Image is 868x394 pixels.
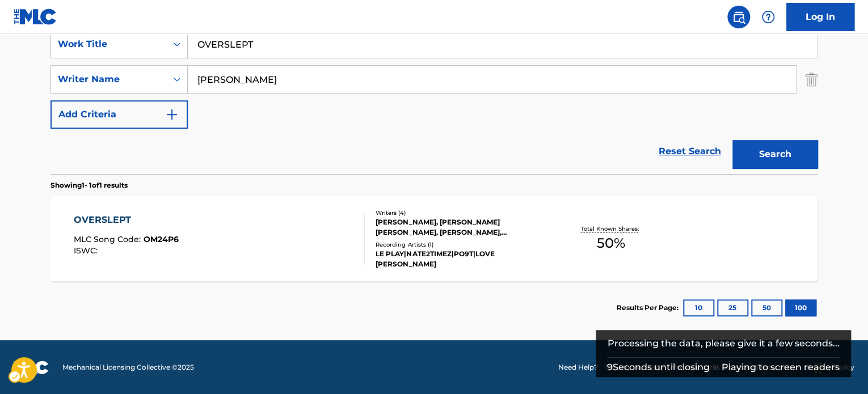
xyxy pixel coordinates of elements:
a: OVERSLEPTMLC Song Code:OM24P6ISWC:Writers (4)[PERSON_NAME], [PERSON_NAME] [PERSON_NAME], [PERSON_... [50,196,818,281]
img: search [732,10,745,24]
a: Reset Search [653,139,727,164]
span: 9 [607,362,613,372]
img: MLC Logo [14,9,57,25]
button: 50 [751,299,782,316]
a: Need Help? [558,362,598,372]
input: Search... [188,31,817,58]
img: Delete Criterion [805,65,818,94]
div: Writer Name [58,73,160,86]
button: 10 [683,299,714,316]
div: Recording Artists ( 1 ) [376,240,547,249]
button: 25 [717,299,748,316]
span: OM24P6 [144,234,179,244]
img: help [761,10,775,24]
a: Log In [786,3,854,31]
div: [PERSON_NAME], [PERSON_NAME] [PERSON_NAME], [PERSON_NAME], [PERSON_NAME] [376,217,547,238]
div: Processing the data, please give it a few seconds... [607,330,840,357]
span: 50 % [597,233,625,253]
button: Add Criteria [50,100,188,129]
button: Search [732,140,818,168]
div: Work Title [58,37,160,51]
p: Total Known Shares: [580,224,641,233]
img: 9d2ae6d4665cec9f34b9.svg [165,108,179,121]
div: LE PLAY|NATE2TIMEZ|PO9T|LOVE [PERSON_NAME] [376,249,547,269]
input: Search... [188,66,796,93]
span: ISWC : [74,245,100,256]
p: Results Per Page: [617,303,681,313]
button: 100 [785,299,816,316]
form: Search Form [50,30,818,174]
img: logo [14,361,49,374]
div: OVERSLEPT [74,213,179,227]
span: MLC Song Code : [74,234,144,244]
p: Showing 1 - 1 of 1 results [50,180,128,190]
div: Writers ( 4 ) [376,209,547,217]
span: Mechanical Licensing Collective © 2025 [62,362,194,372]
